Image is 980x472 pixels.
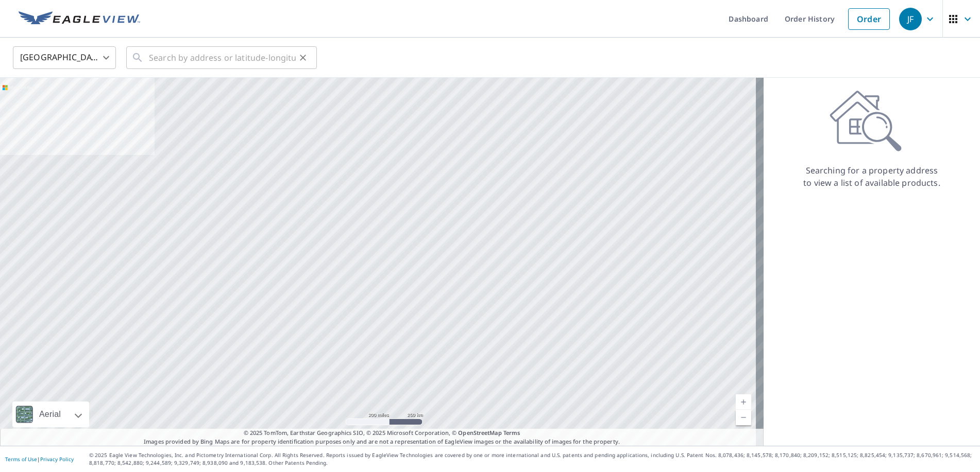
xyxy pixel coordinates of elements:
p: | [5,456,74,462]
a: Terms [503,429,520,436]
a: Current Level 5, Zoom In [736,394,751,410]
div: Aerial [36,401,64,427]
span: © 2025 TomTom, Earthstar Geographics SIO, © 2025 Microsoft Corporation, © [244,429,520,438]
a: Privacy Policy [40,456,74,463]
a: Current Level 5, Zoom Out [736,410,751,425]
div: [GEOGRAPHIC_DATA] [13,43,116,72]
div: JF [899,8,922,30]
a: Terms of Use [5,456,37,463]
a: OpenStreetMap [458,429,501,436]
input: Search by address or latitude-longitude [149,43,296,72]
p: © 2025 Eagle View Technologies, Inc. and Pictometry International Corp. All Rights Reserved. Repo... [89,451,975,467]
div: Aerial [12,401,89,427]
a: Order [848,8,890,30]
p: Searching for a property address to view a list of available products. [803,164,941,189]
button: Clear [296,50,310,65]
img: EV Logo [19,11,140,27]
